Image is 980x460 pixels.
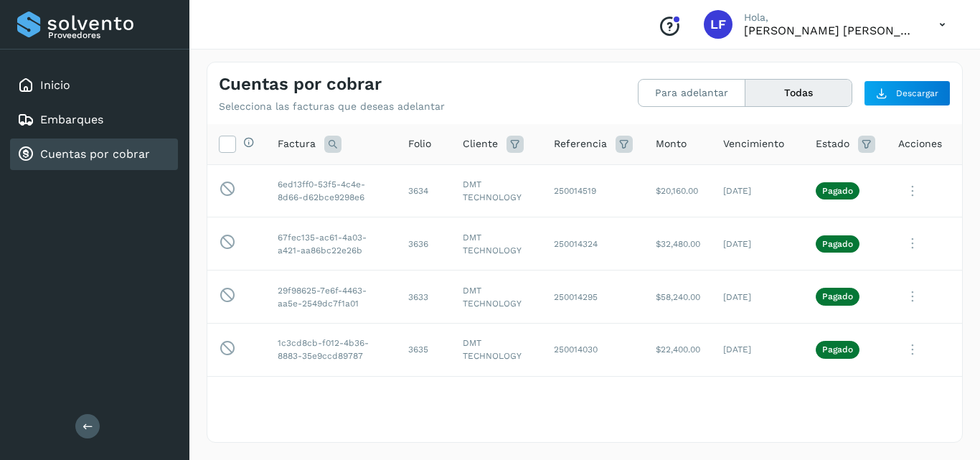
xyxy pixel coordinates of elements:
[644,164,712,217] td: $20,160.00
[644,376,712,429] td: $41,440.00
[451,376,542,429] td: DMT TECHNOLOGY
[451,164,542,217] td: DMT TECHNOLOGY
[644,271,712,324] td: $58,240.00
[451,217,542,271] td: DMT TECHNOLOGY
[219,100,445,113] p: Selecciona las facturas que deseas adelantar
[745,80,852,106] button: Todas
[408,136,431,151] span: Folio
[451,271,542,324] td: DMT TECHNOLOGY
[822,291,853,301] p: Pagado
[712,271,804,324] td: [DATE]
[542,271,644,324] td: 250014295
[10,104,178,136] div: Embarques
[40,78,70,92] a: Inicio
[712,164,804,217] td: [DATE]
[896,87,938,100] span: Descargar
[644,323,712,376] td: $22,400.00
[40,147,150,161] a: Cuentas por cobrar
[898,136,942,151] span: Acciones
[397,217,451,271] td: 3636
[219,74,382,95] h4: Cuentas por cobrar
[542,217,644,271] td: 250014324
[644,217,712,271] td: $32,480.00
[822,186,853,196] p: Pagado
[451,323,542,376] td: DMT TECHNOLOGY
[278,136,316,151] span: Factura
[554,136,607,151] span: Referencia
[266,271,397,324] td: 29f98625-7e6f-4463-aa5e-2549dc7f1a01
[266,217,397,271] td: 67fec135-ac61-4a03-a421-aa86bc22e26b
[542,164,644,217] td: 250014519
[712,376,804,429] td: [DATE]
[656,136,687,151] span: Monto
[10,70,178,101] div: Inicio
[864,80,951,106] button: Descargar
[744,24,916,37] p: Luis Felipe Salamanca Lopez
[10,139,178,170] div: Cuentas por cobrar
[712,323,804,376] td: [DATE]
[723,136,784,151] span: Vencimiento
[712,217,804,271] td: [DATE]
[816,136,849,151] span: Estado
[397,323,451,376] td: 3635
[744,11,916,24] p: Hola,
[40,113,103,126] a: Embarques
[266,323,397,376] td: 1c3cd8cb-f012-4b36-8883-35e9ccd89787
[397,164,451,217] td: 3634
[266,164,397,217] td: 6ed13ff0-53f5-4c4e-8d66-d62bce9298e6
[542,323,644,376] td: 250014030
[266,376,397,429] td: 0a5b7707-0a8d-4320-b944-eaa4a8542d2e
[397,376,451,429] td: 3632
[639,80,745,106] button: Para adelantar
[822,239,853,249] p: Pagado
[397,271,451,324] td: 3633
[48,30,172,40] p: Proveedores
[542,376,644,429] td: 250010462
[822,344,853,355] p: Pagado
[463,136,498,151] span: Cliente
